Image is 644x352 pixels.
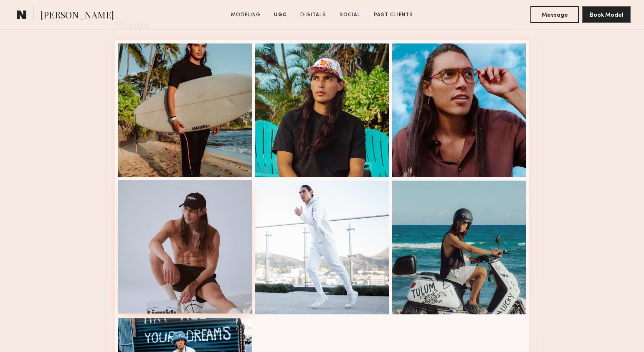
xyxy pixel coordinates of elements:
[297,11,330,19] a: Digitals
[582,6,631,23] button: Book Model
[271,11,290,19] a: UGC
[582,11,631,18] a: Book Model
[336,11,364,19] a: Social
[530,6,579,23] button: Message
[228,11,264,19] a: Modeling
[370,11,416,19] a: Past Clients
[41,8,114,23] span: [PERSON_NAME]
